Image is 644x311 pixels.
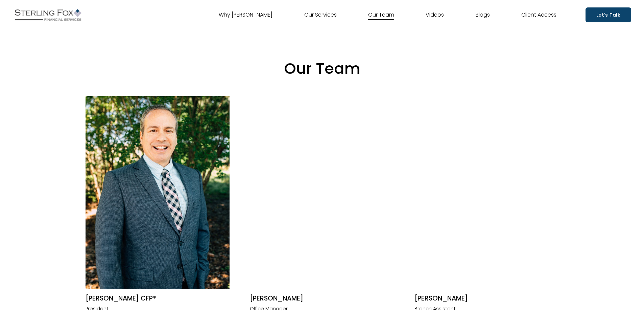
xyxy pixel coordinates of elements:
[13,6,83,23] img: Sterling Fox Financial Services
[250,96,394,289] img: Lisa M. Coello
[414,96,559,289] img: Kerri Pait
[86,294,230,303] h2: [PERSON_NAME] CFP®
[414,294,559,303] h2: [PERSON_NAME]
[86,96,230,289] img: Robert W. Volpe CFP®
[219,9,272,20] a: Why [PERSON_NAME]
[476,9,490,20] a: Blogs
[426,9,444,20] a: Videos
[521,9,556,20] a: Client Access
[250,294,394,303] h2: [PERSON_NAME]
[586,7,631,22] a: Let's Talk
[368,9,394,20] a: Our Team
[86,55,559,83] p: Our Team
[304,9,337,20] a: Our Services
